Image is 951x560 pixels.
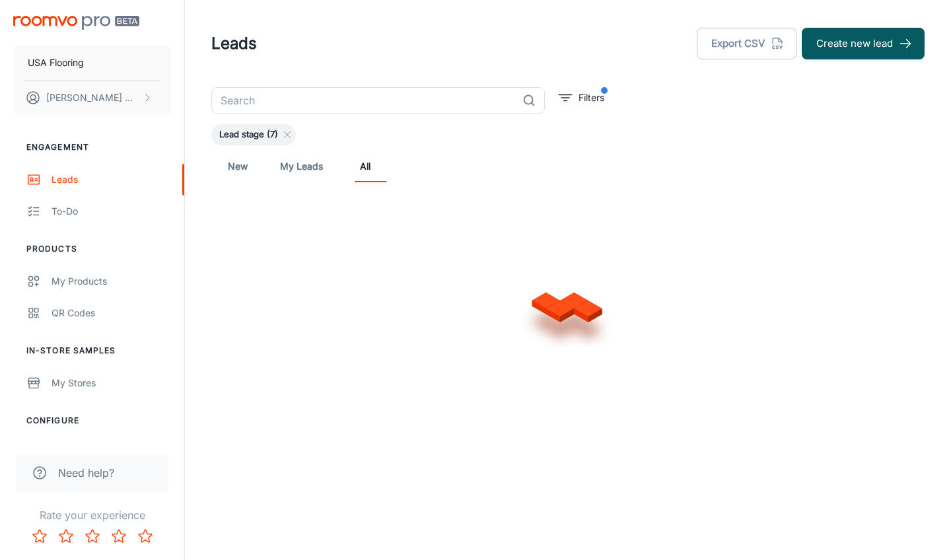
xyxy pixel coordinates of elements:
[211,124,296,145] div: Lead stage (7)
[52,274,171,289] div: My Products
[579,90,604,105] p: Filters
[58,465,114,481] span: Need help?
[211,128,286,141] span: Lead stage (7)
[349,151,381,182] a: All
[280,151,323,182] a: My Leads
[28,55,84,70] p: USA Flooring
[555,87,608,108] button: filter
[52,306,171,320] div: QR Codes
[52,172,171,187] div: Leads
[697,28,796,59] button: Export CSV
[13,81,171,115] button: [PERSON_NAME] Worthington
[222,151,254,182] a: New
[211,32,257,55] h1: Leads
[802,28,925,59] button: Create new lead
[13,46,171,80] button: USA Flooring
[52,376,171,390] div: My Stores
[46,90,139,105] p: [PERSON_NAME] Worthington
[211,87,517,114] input: Search
[52,204,171,219] div: To-do
[13,16,139,30] img: Roomvo PRO Beta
